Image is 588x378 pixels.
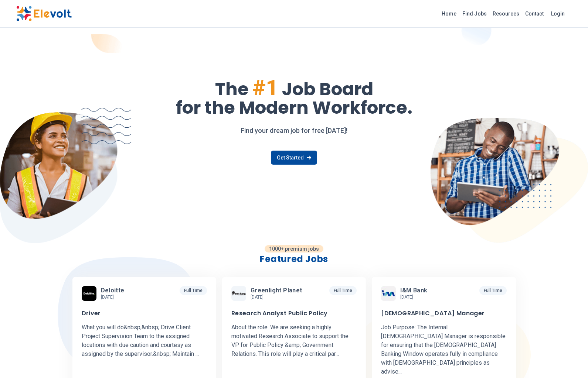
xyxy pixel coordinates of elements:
p: Job Purpose: The Internal [DEMOGRAPHIC_DATA] Manager is responsible for ensuring that the [DEMOGR... [381,323,506,376]
h3: Driver [82,310,101,317]
a: Home [439,8,459,20]
p: [DATE] [101,294,128,300]
p: About the role: We are seeking a highly motivated Research Associate to support the VP for Public... [231,323,357,358]
p: [DATE] [251,294,305,300]
p: 1000+ premium jobs [265,245,323,252]
p: What you will do&nbsp;&nbsp; Drive Client Project Supervision Team to the assigned locations with... [82,323,207,358]
span: I&M Bank [400,287,427,294]
p: Full Time [329,286,357,295]
img: I&M Bank [381,286,396,301]
p: [DATE] [400,294,430,300]
p: Full Time [180,286,207,295]
h1: The Job Board for the Modern Workforce. [16,77,572,117]
a: Resources [490,8,522,20]
a: Find Jobs [459,8,490,20]
img: Deloitte [82,286,96,301]
h2: Featured Jobs [72,253,516,265]
h3: Research Analyst Public Policy [231,310,328,317]
img: Elevolt [16,6,72,21]
span: Deloitte [101,287,125,294]
p: Find your dream job for free [DATE]! [16,126,572,136]
h3: [DEMOGRAPHIC_DATA] Manager [381,310,485,317]
img: Greenlight Planet [231,291,246,296]
span: #1 [252,75,278,101]
a: Contact [522,8,547,20]
span: Greenlight Planet [251,287,302,294]
a: Get Started [271,151,317,165]
a: Login [547,6,569,21]
p: Full Time [479,286,507,295]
